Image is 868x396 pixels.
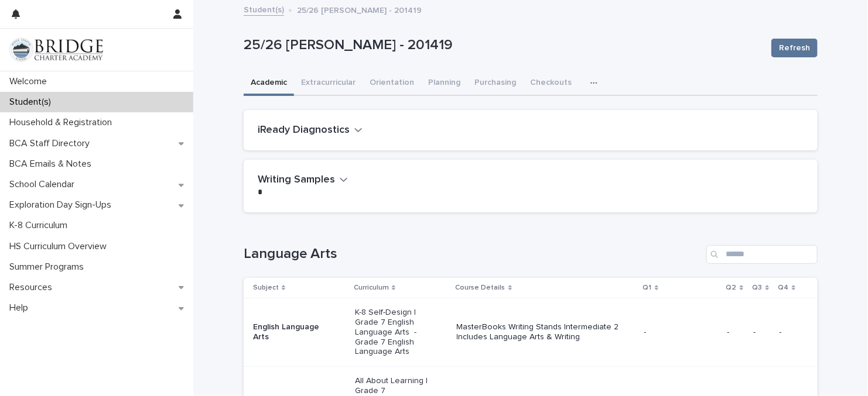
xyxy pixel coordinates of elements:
[5,302,37,314] p: Help
[5,138,99,149] p: BCA Staff Directory
[523,71,579,96] button: Checkouts
[457,322,624,342] p: MasterBooks Writing Stands Intermediate 2 Includes Language Arts & Writing
[244,2,284,16] a: Student(s)
[355,308,439,357] p: K-8 Self-Design | Grade 7 English Language Arts - Grade 7 English Language Arts
[5,282,61,293] p: Resources
[754,328,770,338] p: -
[297,3,422,16] p: 25/26 [PERSON_NAME] - 201419
[5,261,93,273] p: Summer Programs
[727,328,744,338] p: -
[258,174,348,187] button: Writing Samples
[5,220,77,231] p: K-8 Curriculum
[294,71,363,96] button: Extracurricular
[244,71,294,96] button: Academic
[778,281,789,294] p: Q4
[706,245,818,264] input: Search
[779,42,810,54] span: Refresh
[643,281,652,294] p: Q1
[244,37,762,54] p: 25/26 [PERSON_NAME] - 201419
[771,39,818,57] button: Refresh
[9,38,103,61] img: V1C1m3IdTEidaUdm9Hs0
[644,328,718,338] p: -
[5,97,60,108] p: Student(s)
[467,71,523,96] button: Purchasing
[258,174,335,187] h2: Writing Samples
[253,322,337,342] p: English Language Arts
[253,281,279,294] p: Subject
[456,281,505,294] p: Course Details
[726,281,737,294] p: Q2
[780,328,799,338] p: -
[363,71,421,96] button: Orientation
[421,71,467,96] button: Planning
[258,124,350,137] h2: iReady Diagnostics
[5,159,101,170] p: BCA Emails & Notes
[244,246,702,263] h1: Language Arts
[5,179,84,190] p: School Calendar
[258,124,363,137] button: iReady Diagnostics
[5,241,116,252] p: HS Curriculum Overview
[753,281,763,294] p: Q3
[5,117,121,128] p: Household & Registration
[5,199,121,211] p: Exploration Day Sign-Ups
[354,281,389,294] p: Curriculum
[244,298,818,367] tr: English Language ArtsK-8 Self-Design | Grade 7 English Language Arts - Grade 7 English Language A...
[5,76,56,87] p: Welcome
